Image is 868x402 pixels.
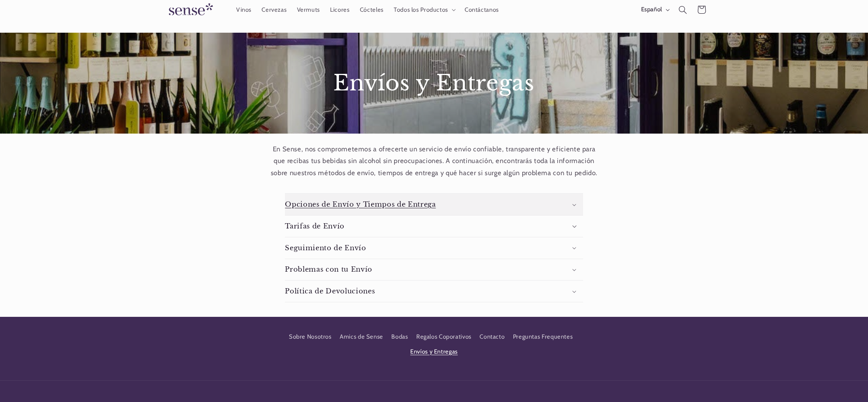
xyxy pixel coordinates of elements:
[325,1,355,19] a: Licores
[285,287,375,295] h3: Política de Devoluciones
[636,2,673,18] button: Español
[285,244,366,252] h3: Seguimiento de Envío
[360,6,384,14] span: Cócteles
[285,194,583,215] summary: Opciones de Envío y Tiempos de Entrega
[285,281,583,302] summary: Política de Devoluciones
[394,6,448,14] span: Todos los Productos
[269,143,599,179] p: En Sense, nos comprometemos a ofrecerte un servicio de envío confiable, transparente y eficiente ...
[160,69,708,97] h1: Envíos y Entregas
[641,5,662,14] span: Español
[285,265,372,274] h3: Problemas con tu Envío
[292,1,325,19] a: Vermuts
[285,237,583,259] summary: Seguimiento de Envío
[340,330,383,344] a: Amics de Sense
[480,330,505,344] a: Contacto
[465,6,499,14] span: Contáctanos
[297,6,320,14] span: Vermuts
[285,222,345,230] h3: Tarifas de Envío
[355,1,388,19] a: Cócteles
[236,6,251,14] span: Vinos
[673,0,692,19] summary: Búsqueda
[391,330,408,344] a: Bodas
[513,330,573,344] a: Preguntas Frequentes
[388,1,459,19] summary: Todos los Productos
[459,1,504,19] a: Contáctanos
[262,6,287,14] span: Cervezas
[285,259,583,281] summary: Problemas con tu Envío
[257,1,292,19] a: Cervezas
[289,332,332,344] a: Sobre Nosotros
[330,6,349,14] span: Licores
[416,330,471,344] a: Regalos Coporativos
[410,344,458,359] a: Envíos y Entregas
[231,1,256,19] a: Vinos
[285,216,583,237] summary: Tarifas de Envío
[285,200,436,209] h3: Opciones de Envío y Tiempos de Entrega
